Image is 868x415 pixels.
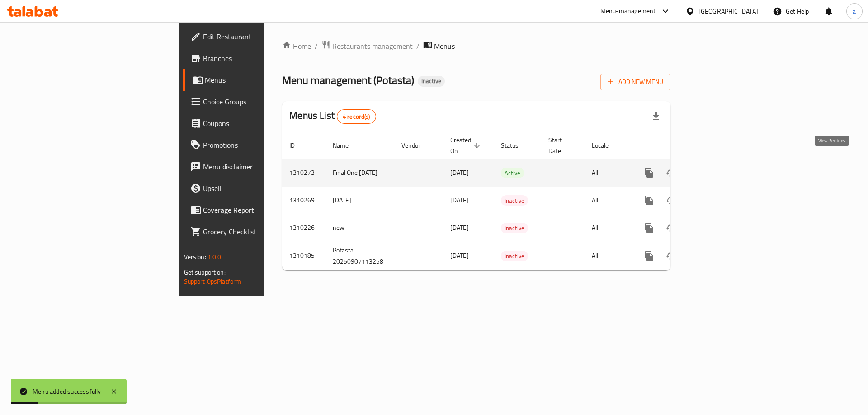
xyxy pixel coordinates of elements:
[282,40,670,52] nav: breadcrumb
[660,217,682,239] button: Change Status
[184,275,241,287] a: Support.OpsPlatform
[203,31,317,42] span: Edit Restaurant
[203,118,317,129] span: Coupons
[282,70,414,90] span: Menu management ( Potasta )
[450,194,469,206] span: [DATE]
[183,199,325,221] a: Coverage Report
[645,106,667,127] div: Export file
[203,226,317,237] span: Grocery Checklist
[501,168,524,178] span: Active
[184,251,206,263] span: Version:
[541,187,585,214] td: -
[638,190,660,211] button: more
[183,112,325,134] a: Coupons
[332,41,413,51] span: Restaurants management
[418,76,445,87] div: Inactive
[631,132,732,159] th: Actions
[289,109,376,124] h2: Menus List
[450,167,469,178] span: [DATE]
[325,242,394,270] td: Potasta, 20250907113258
[638,217,660,239] button: more
[203,161,317,172] span: Menu disclaimer
[183,91,325,112] a: Choice Groups
[183,177,325,199] a: Upsell
[203,183,317,194] span: Upsell
[337,112,376,121] span: 4 record(s)
[203,96,317,107] span: Choice Groups
[660,162,682,184] button: Change Status
[450,135,483,156] span: Created On
[203,53,317,64] span: Branches
[585,159,631,187] td: All
[434,41,455,51] span: Menus
[608,76,663,88] span: Add New Menu
[183,134,325,156] a: Promotions
[401,140,432,151] span: Vendor
[585,214,631,242] td: All
[416,41,420,51] li: /
[321,40,413,52] a: Restaurants management
[183,69,325,91] a: Menus
[33,387,101,396] div: Menu added successfully
[184,266,226,278] span: Get support on:
[208,251,222,263] span: 1.0.0
[325,214,394,242] td: new
[183,221,325,242] a: Grocery Checklist
[282,132,732,270] table: enhanced table
[600,74,670,90] button: Add New Menu
[501,140,530,151] span: Status
[541,242,585,270] td: -
[333,140,360,151] span: Name
[418,77,445,85] span: Inactive
[203,205,317,215] span: Coverage Report
[600,6,656,17] div: Menu-management
[183,47,325,69] a: Branches
[501,251,528,261] span: Inactive
[183,156,325,177] a: Menu disclaimer
[585,187,631,214] td: All
[450,222,469,233] span: [DATE]
[450,250,469,261] span: [DATE]
[585,242,631,270] td: All
[548,135,574,156] span: Start Date
[638,245,660,267] button: more
[501,196,528,206] span: Inactive
[325,159,394,187] td: Final One [DATE]
[541,214,585,242] td: -
[698,6,758,16] div: [GEOGRAPHIC_DATA]
[853,6,856,16] span: a
[325,187,394,214] td: [DATE]
[205,75,317,85] span: Menus
[592,140,620,151] span: Locale
[183,26,325,47] a: Edit Restaurant
[289,140,307,151] span: ID
[541,159,585,187] td: -
[501,223,528,233] span: Inactive
[660,245,682,267] button: Change Status
[501,195,528,206] div: Inactive
[638,162,660,184] button: more
[203,140,317,150] span: Promotions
